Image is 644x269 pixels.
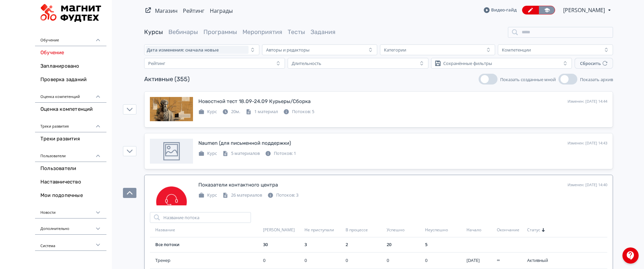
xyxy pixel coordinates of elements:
[155,227,175,233] span: Название
[35,218,106,235] div: Дополнительно
[443,61,492,66] div: Сохранённые фильтры
[346,241,384,248] div: 2
[497,227,519,233] span: Окончание
[155,241,180,247] a: Все потоки
[198,108,217,115] div: Курс
[563,6,606,14] span: Софья Кузнецова
[311,28,335,36] a: Задания
[527,257,566,264] div: Активный
[425,257,464,264] div: 0
[35,60,106,73] a: Запланировано
[35,175,106,189] a: Наставничество
[346,227,384,233] div: В процессе
[203,28,237,36] a: Программы
[539,6,555,14] a: Переключиться в режим ученика
[198,192,217,199] div: Курс
[40,4,101,22] img: https://files.teachbase.ru/system/slaveaccount/52152/logo/medium-aa5ec3a18473e9a8d3a167ef8955dcbc...
[35,73,106,87] a: Проверка заданий
[35,30,106,46] div: Обучение
[35,235,106,251] div: Система
[283,108,314,115] div: Потоков: 5
[144,28,163,36] a: Курсы
[35,46,106,60] a: Обучение
[148,61,165,66] div: Рейтинг
[144,58,285,69] button: Рейтинг
[144,44,259,55] button: Дата изменения: сначала новые
[387,257,423,264] div: 0
[198,150,217,157] div: Курс
[497,257,524,264] div: ∞
[35,162,106,175] a: Пользователи
[425,227,464,233] div: Неуспешно
[267,192,298,199] div: Потоков: 3
[484,7,517,13] a: Видео-гайд
[425,241,464,248] div: 5
[198,98,311,105] div: Новостной тест 18.09-24.09 Курьеры/Сборка
[35,116,106,132] div: Треки развития
[568,99,607,104] div: Изменен: [DATE] 14:44
[527,227,540,233] span: Статус
[292,61,321,66] div: Длительность
[304,241,343,248] div: 3
[384,47,406,53] div: Категории
[35,87,106,103] div: Оценка компетенций
[304,257,343,264] div: 0
[265,150,296,157] div: Потоков: 1
[222,150,260,157] div: 5 материалов
[35,146,106,162] div: Пользователи
[387,227,423,233] div: Успешно
[262,44,377,55] button: Авторы и редакторы
[266,47,310,53] div: Авторы и редакторы
[35,202,106,218] div: Новости
[168,28,198,36] a: Вебинары
[500,76,556,82] span: Показать созданные мной
[263,241,302,248] div: 30
[246,108,278,115] div: 1 материал
[35,189,106,202] a: Мои подопечные
[498,44,613,55] button: Компетенции
[568,182,607,188] div: Изменен: [DATE] 14:40
[502,47,531,53] div: Компетенции
[263,257,302,264] div: 0
[346,257,384,264] div: 0
[155,7,178,14] a: Магазин
[568,140,607,146] div: Изменен: [DATE] 14:43
[387,241,423,248] div: 20
[288,58,428,69] button: Длительность
[231,108,240,114] span: 20м.
[183,7,204,14] a: Рейтинг
[304,227,343,233] div: Не приступали
[144,75,190,84] div: Активные (355)
[466,227,481,233] span: Начало
[35,103,106,116] a: Оценка компетенций
[147,47,219,53] span: Дата изменения: сначала новые
[198,139,291,147] div: Naumen (для письменной поддержки)
[198,181,278,189] div: Показатели контактного центра
[466,257,494,264] div: 18 мар. 2025
[263,227,302,233] div: [PERSON_NAME]
[380,44,495,55] button: Категории
[222,192,262,199] div: 26 материалов
[243,28,282,36] a: Мероприятия
[575,58,613,69] button: Сбросить
[288,28,305,36] a: Тесты
[580,76,613,82] span: Показать архив
[431,58,572,69] button: Сохранённые фильтры
[155,257,260,264] a: Тренер
[210,7,233,14] a: Награды
[35,132,106,146] a: Треки развития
